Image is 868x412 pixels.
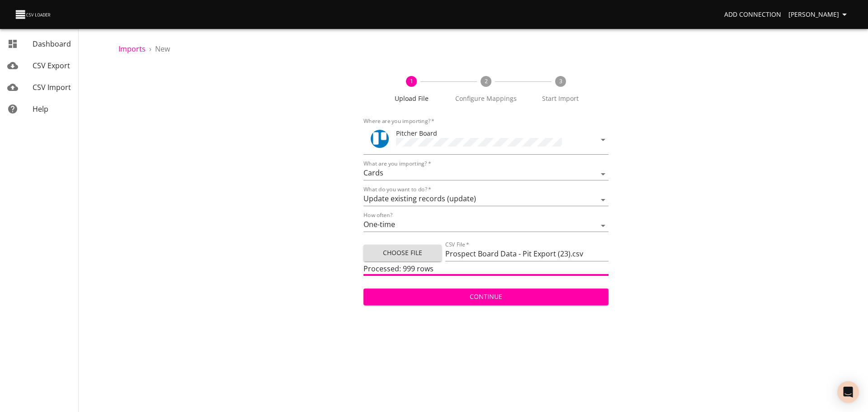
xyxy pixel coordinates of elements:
text: 2 [484,77,487,85]
span: New [155,44,170,54]
span: Processed: 999 rows [363,264,434,274]
a: Add Connection [721,6,785,23]
span: Pitcher Board [396,129,437,137]
button: Continue [363,289,609,305]
label: What are you importing? [363,161,431,166]
img: Trello [371,130,389,148]
div: ToolPitcher Board [363,125,609,155]
label: CSV File [445,242,469,247]
span: Choose File [371,247,434,259]
span: Dashboard [33,39,71,49]
button: Choose File [363,245,442,261]
span: CSV Import [33,82,71,92]
span: Help [33,104,48,114]
a: Imports [118,44,146,54]
span: Configure Mappings [453,94,520,103]
li: › [149,43,151,54]
label: What do you want to do? [363,187,431,192]
span: Continue [371,291,601,303]
span: CSV Export [33,61,70,71]
text: 1 [410,77,413,85]
div: Tool [371,130,389,148]
label: Where are you importing? [363,118,434,124]
span: [PERSON_NAME] [788,9,850,20]
div: Open Intercom Messenger [837,381,859,403]
img: CSV Loader [14,8,52,21]
span: Start Import [527,94,594,103]
span: Add Connection [724,9,781,20]
button: [PERSON_NAME] [785,6,854,23]
label: How often? [363,213,392,218]
text: 3 [559,77,562,85]
span: Upload File [378,94,445,103]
